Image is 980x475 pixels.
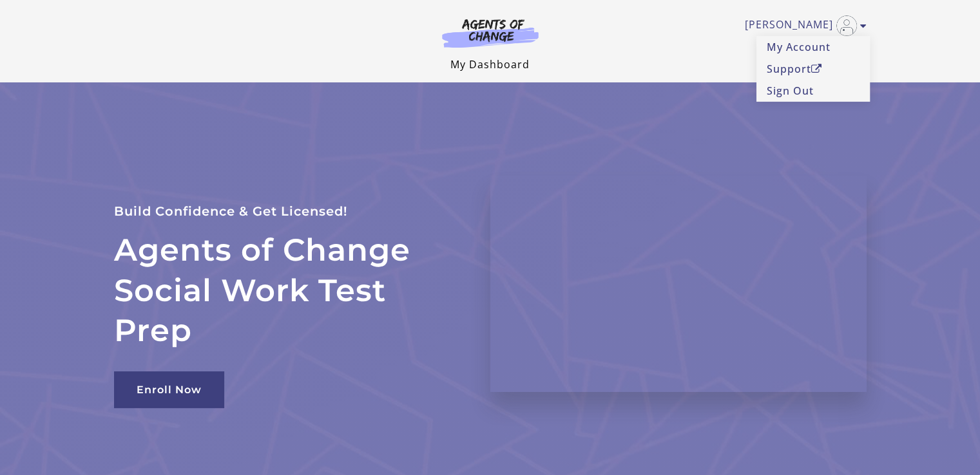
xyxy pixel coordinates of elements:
a: My Dashboard [450,57,530,71]
img: Agents of Change Logo [428,18,552,48]
a: Toggle menu [745,15,860,36]
a: Enroll Now [114,371,224,408]
h2: Agents of Change Social Work Test Prep [114,230,459,350]
a: Sign Out [756,80,870,102]
i: Open in a new window [811,64,822,74]
a: My Account [756,36,870,58]
a: SupportOpen in a new window [756,58,870,80]
p: Build Confidence & Get Licensed! [114,201,459,222]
